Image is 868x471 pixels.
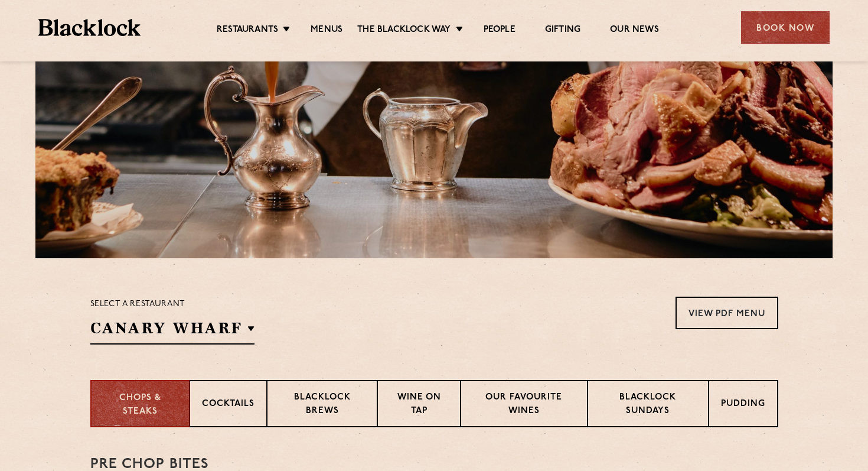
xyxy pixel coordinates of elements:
[217,24,278,37] a: Restaurants
[90,297,254,312] p: Select a restaurant
[484,24,515,37] a: People
[357,24,451,37] a: The Blacklock Way
[610,24,659,37] a: Our News
[311,24,342,37] a: Menus
[103,392,177,418] p: Chops & Steaks
[600,391,696,419] p: Blacklock Sundays
[741,11,830,44] div: Book Now
[279,391,366,419] p: Blacklock Brews
[721,398,765,412] p: Pudding
[473,391,575,419] p: Our favourite wines
[390,391,448,419] p: Wine on Tap
[38,19,141,36] img: BL_Textured_Logo-footer-cropped.svg
[676,297,778,329] a: View PDF Menu
[545,24,580,37] a: Gifting
[90,318,254,345] h2: Canary Wharf
[202,398,254,412] p: Cocktails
